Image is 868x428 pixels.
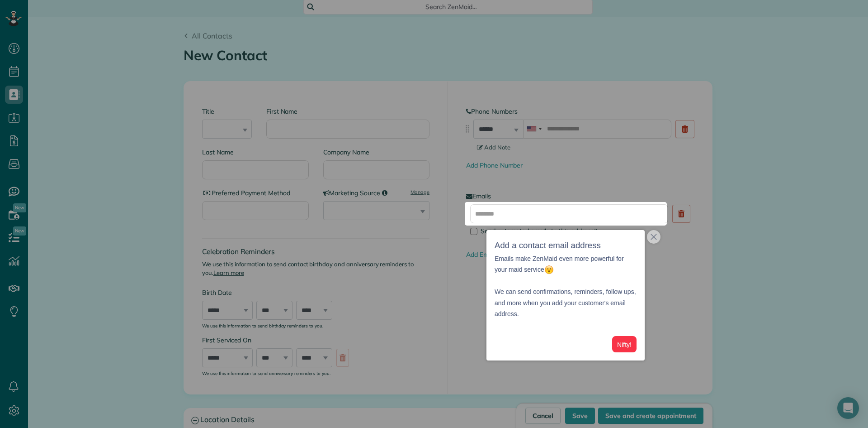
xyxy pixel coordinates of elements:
[495,275,637,320] p: We can send confirmations, reminders, follow ups, and more when you add your customer's email add...
[486,230,645,361] div: Add a contact email addressEmails make ZenMaid even more powerful for your maid service We can se...
[495,238,637,253] h3: Add a contact email address
[647,230,660,244] button: close,
[612,336,637,353] button: Nifty!
[544,265,554,274] img: :open_mouth:
[495,253,637,275] p: Emails make ZenMaid even more powerful for your maid service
